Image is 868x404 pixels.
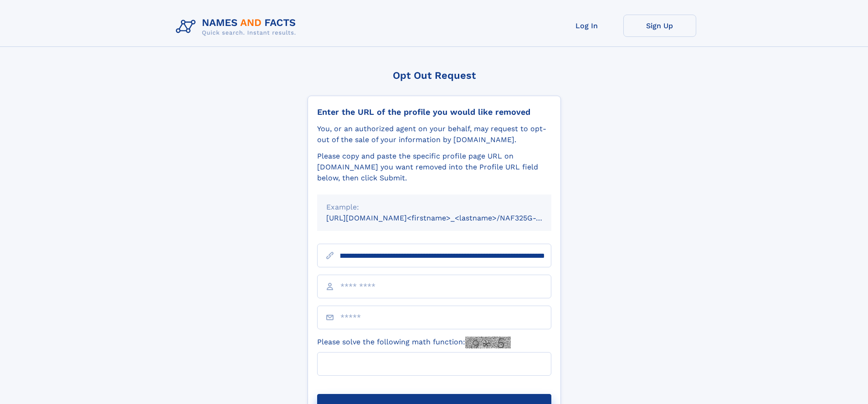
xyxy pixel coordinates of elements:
[317,337,511,348] label: Please solve the following math function:
[172,15,303,39] img: Logo Names and Facts
[317,151,551,184] div: Please copy and paste the specific profile page URL on [DOMAIN_NAME] you want removed into the Pr...
[317,123,551,145] div: You, or an authorized agent on your behalf, may request to opt-out of the sale of your informatio...
[326,214,569,222] small: [URL][DOMAIN_NAME]<firstname>_<lastname>/NAF325G-xxxxxxxx
[326,202,542,213] div: Example:
[308,70,561,81] div: Opt Out Request
[317,107,551,117] div: Enter the URL of the profile you would like removed
[550,15,623,37] a: Log In
[623,15,696,37] a: Sign Up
